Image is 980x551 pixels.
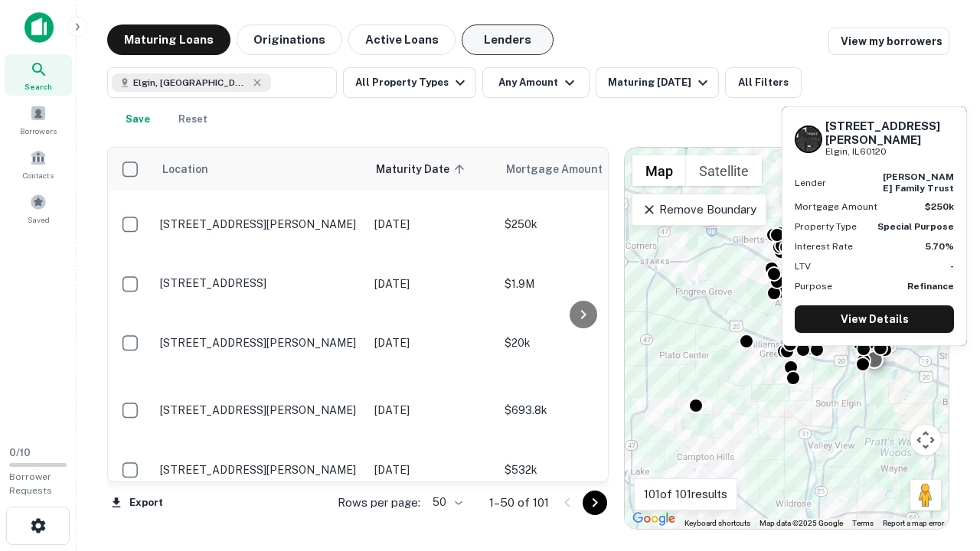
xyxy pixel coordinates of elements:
[505,402,658,419] p: $693.8k
[596,67,719,98] button: Maturing [DATE]
[426,491,465,514] div: 50
[852,519,874,527] a: Terms (opens in new tab)
[160,463,359,477] p: [STREET_ADDRESS][PERSON_NAME]
[28,214,50,226] span: Saved
[5,143,72,184] a: Contacts
[877,221,954,232] strong: Special Purpose
[348,24,456,55] button: Active Loans
[506,160,622,178] span: Mortgage Amount
[374,461,489,478] p: [DATE]
[883,519,944,527] a: Report a map error
[505,216,658,233] p: $250k
[5,187,72,229] a: Saved
[608,73,712,92] div: Maturing [DATE]
[374,275,489,292] p: [DATE]
[376,160,469,178] span: Maturity Date
[925,201,954,212] strong: $250k
[5,99,72,140] a: Borrowers
[5,54,72,96] a: Search
[910,425,941,455] button: Map camera controls
[684,518,750,529] button: Keyboard shortcuts
[343,67,476,98] button: All Property Types
[828,28,949,55] a: View my borrowers
[795,279,832,293] p: Purpose
[505,275,658,292] p: $1.9M
[642,201,756,219] p: Remove Boundary
[725,67,802,98] button: All Filters
[505,334,658,351] p: $20k
[795,200,877,214] p: Mortgage Amount
[374,334,489,351] p: [DATE]
[795,220,857,233] p: Property Type
[338,494,420,512] p: Rows per page:
[795,176,826,190] p: Lender
[160,403,359,417] p: [STREET_ADDRESS][PERSON_NAME]
[107,24,230,55] button: Maturing Loans
[237,24,342,55] button: Originations
[113,104,162,135] button: Save your search to get updates of matches that match your search criteria.
[583,491,607,515] button: Go to next page
[9,447,31,458] span: 0 / 10
[795,240,853,253] p: Interest Rate
[759,519,843,527] span: Map data ©2025 Google
[24,12,54,43] img: capitalize-icon.png
[9,471,52,496] span: Borrower Requests
[367,148,497,191] th: Maturity Date
[925,241,954,252] strong: 5.70%
[883,171,954,193] strong: [PERSON_NAME] family trust
[629,509,679,529] a: Open this area in Google Maps (opens a new window)
[133,76,248,90] span: Elgin, [GEOGRAPHIC_DATA], [GEOGRAPHIC_DATA]
[625,148,949,529] div: 0 0
[374,402,489,419] p: [DATE]
[24,80,52,93] span: Search
[20,125,57,137] span: Borrowers
[795,305,954,333] a: View Details
[644,485,727,504] p: 101 of 101 results
[160,336,359,350] p: [STREET_ADDRESS][PERSON_NAME]
[482,67,590,98] button: Any Amount
[489,494,549,512] p: 1–50 of 101
[497,148,665,191] th: Mortgage Amount
[168,104,217,135] button: Reset
[160,276,359,290] p: [STREET_ADDRESS]
[152,148,367,191] th: Location
[686,155,762,186] button: Show satellite imagery
[629,509,679,529] img: Google
[505,461,658,478] p: $532k
[107,491,167,514] button: Export
[950,261,954,272] strong: -
[23,169,54,181] span: Contacts
[462,24,554,55] button: Lenders
[632,155,686,186] button: Show street map
[825,119,954,147] h6: [STREET_ADDRESS][PERSON_NAME]
[374,216,489,233] p: [DATE]
[795,259,811,273] p: LTV
[160,217,359,231] p: [STREET_ADDRESS][PERSON_NAME]
[162,160,208,178] span: Location
[825,145,954,159] p: Elgin, IL60120
[903,429,980,502] iframe: Chat Widget
[907,281,954,292] strong: Refinance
